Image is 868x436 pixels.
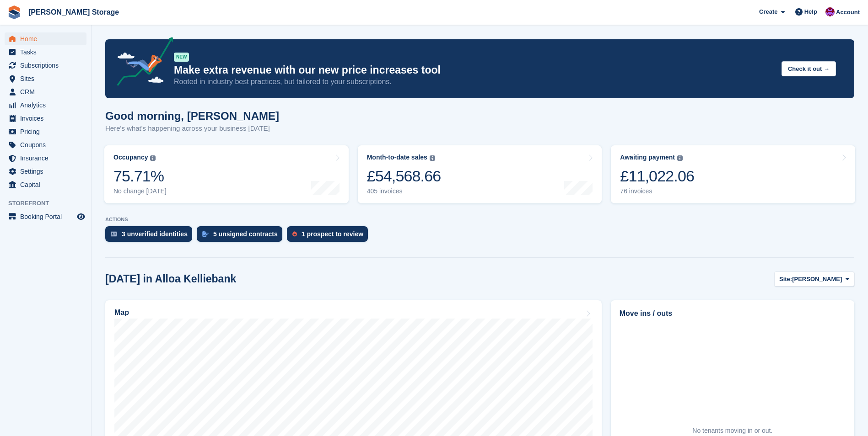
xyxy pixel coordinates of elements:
span: Subscriptions [20,59,75,72]
span: Site: [779,275,792,284]
h2: [DATE] in Alloa Kelliebank [105,273,236,285]
span: Settings [20,165,75,178]
span: Home [20,32,75,45]
span: [PERSON_NAME] [792,275,842,284]
a: 5 unsigned contracts [197,226,287,246]
p: Make extra revenue with our new price increases tool [174,64,774,77]
a: 1 prospect to review [287,226,372,246]
span: Storefront [8,199,91,208]
button: Check it out → [782,61,836,76]
a: menu [5,59,86,72]
img: stora-icon-8386f47178a22dfd0bd8f6a31ec36ba5ce8667c1dd55bd0f319d3a0aa187defe.svg [7,5,21,19]
a: menu [5,125,86,138]
span: Sites [20,72,75,85]
a: Preview store [75,211,86,222]
span: Coupons [20,138,75,151]
a: menu [5,46,86,58]
div: 3 unverified identities [122,230,188,238]
img: prospect-51fa495bee0391a8d652442698ab0144808aea92771e9ea1ae160a38d050c398.svg [292,231,297,237]
div: 405 invoices [367,187,441,195]
div: Month-to-date sales [367,154,427,161]
div: No tenants moving in or out. [692,426,772,436]
a: Month-to-date sales £54,568.66 405 invoices [358,145,602,203]
a: menu [5,210,86,223]
span: Account [836,8,860,17]
div: £11,022.06 [620,167,694,186]
div: NEW [174,53,189,62]
div: 5 unsigned contracts [213,230,278,238]
a: menu [5,32,86,45]
img: contract_signature_icon-13c848040528278c33f63329250d36e43548de30e8caae1d1a13099fd9432cc5.svg [202,231,209,237]
a: menu [5,85,86,98]
span: Analytics [20,99,75,112]
div: No change [DATE] [113,187,167,195]
h2: Move ins / outs [620,308,846,319]
p: Rooted in industry best practices, but tailored to your subscriptions. [174,77,774,87]
img: icon-info-grey-7440780725fd019a000dd9b08b2336e03edf1995a4989e88bcd33f0948082b44.svg [430,155,435,161]
span: Booking Portal [20,210,75,223]
button: Site: [PERSON_NAME] [774,271,854,287]
a: Occupancy 75.71% No change [DATE] [104,145,349,203]
p: Here's what's happening across your business [DATE] [105,123,279,134]
div: 75.71% [113,167,167,186]
img: verify_identity-adf6edd0f0f0b5bbfe63781bf79b02c33cf7c696d77639b501bdc392416b5a36.svg [111,231,117,237]
a: [PERSON_NAME] Storage [25,5,123,20]
div: £54,568.66 [367,167,441,186]
img: icon-info-grey-7440780725fd019a000dd9b08b2336e03edf1995a4989e88bcd33f0948082b44.svg [677,155,683,161]
p: ACTIONS [105,217,854,223]
span: Capital [20,178,75,191]
img: Audra Whitelaw [825,7,835,16]
span: Tasks [20,46,75,58]
a: menu [5,72,86,85]
h1: Good morning, [PERSON_NAME] [105,110,279,122]
a: menu [5,165,86,178]
a: menu [5,152,86,165]
a: menu [5,99,86,112]
span: Invoices [20,112,75,125]
div: Occupancy [113,154,148,161]
span: CRM [20,85,75,98]
a: 3 unverified identities [105,226,197,246]
a: menu [5,178,86,191]
div: 1 prospect to review [302,230,363,238]
span: Help [804,7,817,16]
h2: Map [114,308,129,317]
img: icon-info-grey-7440780725fd019a000dd9b08b2336e03edf1995a4989e88bcd33f0948082b44.svg [150,155,156,161]
span: Create [759,7,777,16]
img: price-adjustments-announcement-icon-8257ccfd72463d97f412b2fc003d46551f7dbcb40ab6d574587a9cd5c0d94... [109,37,173,89]
div: Awaiting payment [620,154,675,161]
span: Insurance [20,152,75,165]
div: 76 invoices [620,187,694,195]
a: Awaiting payment £11,022.06 76 invoices [611,145,855,203]
span: Pricing [20,125,75,138]
a: menu [5,138,86,151]
a: menu [5,112,86,125]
